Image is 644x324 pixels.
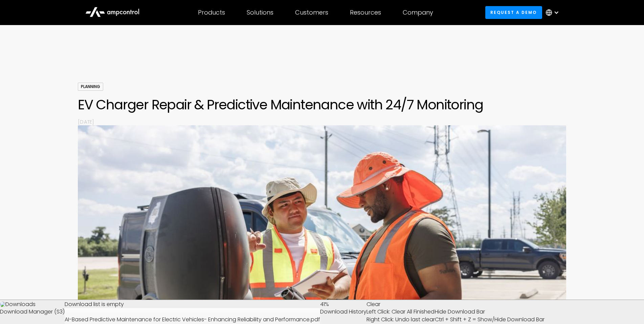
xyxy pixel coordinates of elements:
[247,9,273,16] div: Solutions
[403,9,433,16] div: Company
[65,301,320,308] div: Download list is empty
[367,308,435,316] div: Left Click: Clear All Finished
[435,316,545,323] div: Ctrl + Shift + Z = Show/Hide Download Bar
[78,83,103,91] div: Planning
[367,301,435,323] div: Clear
[367,316,435,323] div: Right Click: Undo last clear
[485,6,542,19] a: Request a demo
[435,308,545,316] div: Hide Download Bar
[295,9,328,16] div: Customers
[78,118,566,125] p: [DATE]
[320,308,367,316] div: Download History
[78,96,566,113] h1: EV Charger Repair & Predictive Maintenance with 24/7 Monitoring
[350,9,381,16] div: Resources
[5,300,36,308] span: Downloads
[198,9,225,16] div: Products
[65,316,320,323] div: AI-Based Predictive Maintenance for Electric Vehicles- Enhancing Reliability and Performance.pdf
[320,301,367,308] div: 41%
